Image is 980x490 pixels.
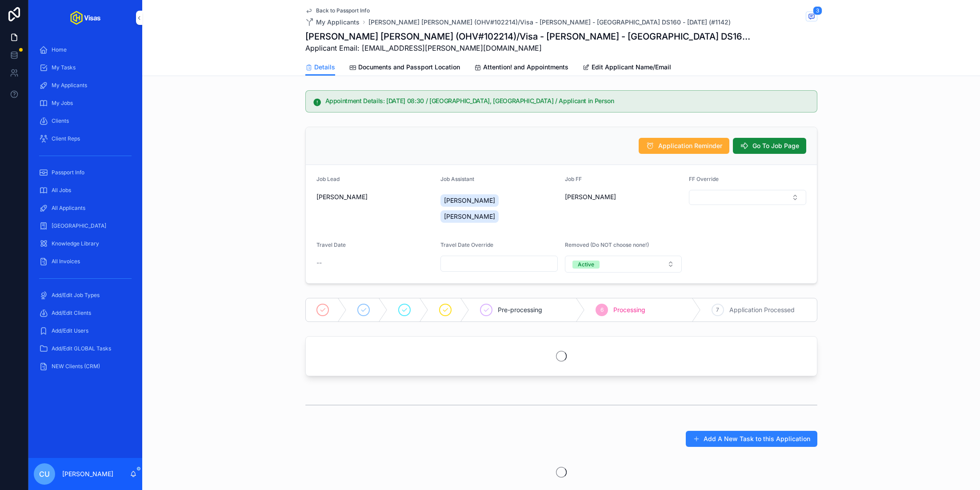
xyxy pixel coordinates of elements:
h1: [PERSON_NAME] [PERSON_NAME] (OHV#102214)/Visa - [PERSON_NAME] - [GEOGRAPHIC_DATA] DS160 - [DATE] ... [305,30,751,43]
span: Job Lead [316,176,340,182]
button: Select Button [565,256,682,273]
span: Client Reps [52,135,80,142]
a: Knowledge Library [34,236,137,252]
span: Back to Passport Info [316,7,370,14]
a: Clients [34,113,137,129]
span: [PERSON_NAME] [316,193,368,201]
span: 6 [600,306,604,313]
span: Add/Edit GLOBAL Tasks [52,345,111,352]
a: Add/Edit Users [34,323,137,339]
span: All Applicants [52,205,85,212]
span: [PERSON_NAME] [444,212,495,221]
span: My Applicants [52,82,87,89]
a: Back to Passport Info [305,7,370,14]
span: Job Assistant [440,176,474,182]
a: My Tasks [34,60,137,76]
div: Active [578,261,594,269]
a: Home [34,42,137,58]
h5: Appointment Details: 06/10/2025 08:30 / London, UK / Applicant in Person [325,98,810,104]
a: My Applicants [34,77,137,93]
a: Details [305,59,335,76]
span: Travel Date Override [440,241,493,248]
a: All Jobs [34,182,137,198]
span: 3 [813,6,822,15]
span: Add/Edit Job Types [52,292,100,299]
span: All Jobs [52,187,71,194]
span: My Tasks [52,64,76,71]
a: NEW Clients (CRM) [34,358,137,374]
a: Documents and Passport Location [349,59,460,77]
span: Attention! and Appointments [483,63,568,72]
a: Client Reps [34,131,137,147]
div: scrollable content [28,36,142,386]
a: Add/Edit GLOBAL Tasks [34,341,137,357]
span: My Applicants [316,18,360,27]
span: Edit Applicant Name/Email [592,63,671,72]
span: Knowledge Library [52,240,99,247]
a: My Applicants [305,18,360,27]
span: Travel Date [316,241,346,248]
span: 7 [716,306,719,313]
img: App logo [70,11,100,25]
a: Edit Applicant Name/Email [583,59,671,77]
a: All Invoices [34,253,137,269]
span: My Jobs [52,100,73,107]
span: Applicant Email: [EMAIL_ADDRESS][PERSON_NAME][DOMAIN_NAME] [305,43,751,53]
span: -- [316,258,322,267]
a: [PERSON_NAME] [PERSON_NAME] (OHV#102214)/Visa - [PERSON_NAME] - [GEOGRAPHIC_DATA] DS160 - [DATE] ... [368,18,731,27]
a: [GEOGRAPHIC_DATA] [34,218,137,234]
span: Processing [613,305,645,314]
a: My Jobs [34,95,137,111]
span: Job FF [565,176,582,182]
button: Application Reminder [639,138,729,154]
span: Removed (Do NOT choose none!) [565,241,649,248]
span: Documents and Passport Location [358,63,460,72]
button: Select Button [689,190,806,205]
span: [GEOGRAPHIC_DATA] [52,222,106,229]
span: [PERSON_NAME] [565,193,616,201]
span: Passport Info [52,169,84,176]
button: 3 [806,12,817,23]
a: Add/Edit Clients [34,305,137,321]
span: NEW Clients (CRM) [52,363,100,370]
span: CU [39,469,50,479]
span: Add/Edit Clients [52,309,91,317]
span: Pre-processing [498,305,542,314]
a: Attention! and Appointments [474,59,568,77]
a: All Applicants [34,200,137,216]
button: Add A New Task to this Application [686,431,817,447]
span: Application Reminder [658,141,722,150]
span: Clients [52,117,69,125]
span: Application Processed [729,305,795,314]
a: Add/Edit Job Types [34,287,137,303]
span: Home [52,46,67,53]
span: Add/Edit Users [52,327,88,334]
span: Go To Job Page [752,141,799,150]
span: All Invoices [52,258,80,265]
span: Details [314,63,335,72]
span: [PERSON_NAME] [444,196,495,205]
button: Go To Job Page [733,138,806,154]
span: FF Override [689,176,719,182]
a: Passport Info [34,165,137,181]
p: [PERSON_NAME] [62,470,113,478]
